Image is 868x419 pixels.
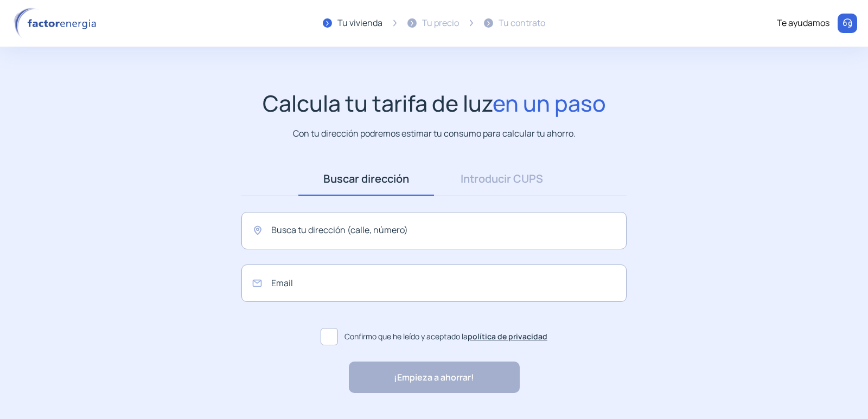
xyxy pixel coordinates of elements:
div: Te ayudamos [777,16,829,30]
div: Tu precio [422,16,459,30]
a: política de privacidad [468,331,547,341]
span: Confirmo que he leído y aceptado la [344,331,547,343]
a: Introducir CUPS [434,162,570,196]
div: Tu contrato [499,16,545,30]
a: Buscar dirección [298,162,434,196]
img: logo factor [11,8,103,39]
h1: Calcula tu tarifa de luz [263,90,606,117]
div: Tu vivienda [337,16,382,30]
span: en un paso [493,88,606,118]
p: Con tu dirección podremos estimar tu consumo para calcular tu ahorro. [293,127,576,140]
img: llamar [842,18,853,29]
